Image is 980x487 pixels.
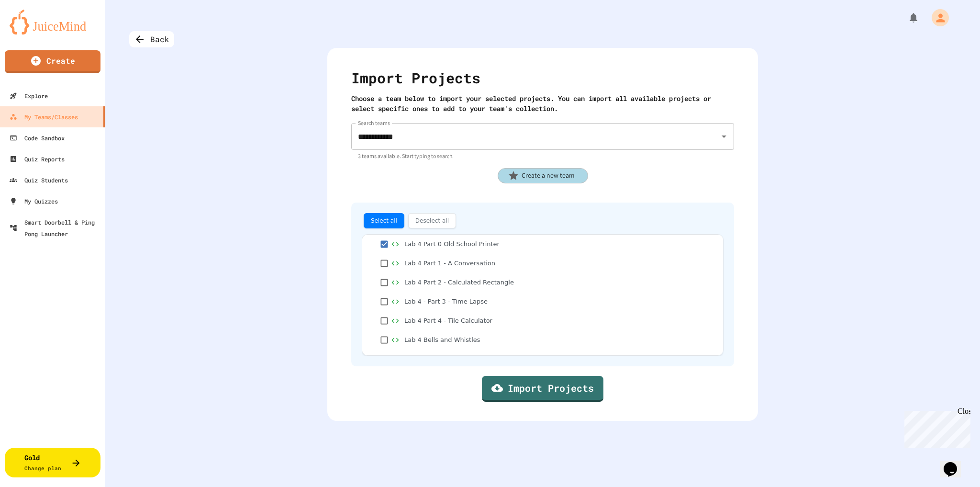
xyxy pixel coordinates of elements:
label: Search teams [358,119,390,127]
div: My Quizzes [10,195,58,207]
button: Open [717,130,731,143]
a: Create [5,50,100,73]
span: Change plan [24,464,61,472]
p: 3 teams available. Start typing to search. [358,151,727,161]
iframe: chat widget [901,407,970,448]
div: Quiz Reports [10,153,65,165]
div: Chat with us now!Close [4,4,66,61]
div: Smart Doorbell & Ping Pong Launcher [10,216,101,239]
div: My Account [922,7,951,29]
div: Create a new team [498,168,588,183]
div: My Teams/Classes [10,111,78,123]
div: Lab 4 Part 0 Old School Printer [404,240,500,249]
div: Lab 4 - Part 3 - Time Lapse [404,297,488,306]
iframe: chat widget [940,449,970,477]
div: Lab 4 Part 2 - Calculated Rectangle [404,278,514,287]
div: My Notifications [890,10,922,26]
div: Choose a team below to import your selected projects. You can import all available projects or se... [351,93,734,113]
div: Lab 4 Part 4 - Tile Calculator [404,317,492,325]
div: Lab 4 Part 1 - A Conversation [404,259,495,268]
button: Select all [364,213,404,228]
div: Code Sandbox [10,132,65,144]
span: Create a new team [516,170,580,181]
div: Back [129,31,174,47]
div: Explore [10,90,48,102]
div: Quiz Students [10,174,68,186]
button: Deselect all [408,213,456,228]
div: Gold [24,453,61,473]
div: Lab 4 Bells and Whistles [404,336,480,344]
a: Import Projects [482,376,603,402]
img: logo-orange.svg [10,10,96,34]
button: GoldChange plan [5,448,100,477]
div: Import Projects [351,67,734,93]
